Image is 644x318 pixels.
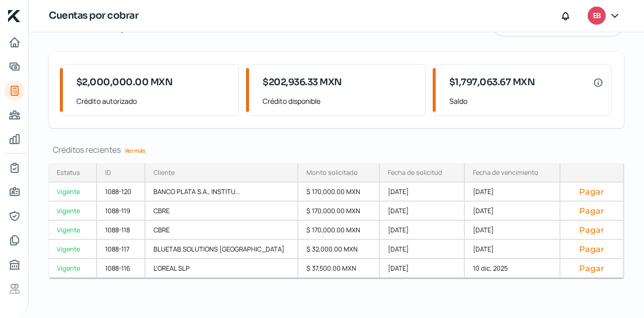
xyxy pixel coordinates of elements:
[97,182,145,202] div: 1088-120
[5,182,25,202] a: Información general
[5,255,25,275] a: Buró de crédito
[298,182,380,202] div: $ 170,000.00 MXN
[121,143,149,158] a: Ver más
[380,202,464,221] div: [DATE]
[263,95,417,107] span: Crédito disponible
[49,9,138,23] h1: Cuentas por cobrar
[380,240,464,259] div: [DATE]
[97,259,145,278] div: 1088-116
[145,259,298,278] div: L'OREAL SLP
[380,182,464,202] div: [DATE]
[49,144,624,155] div: Créditos recientes
[298,221,380,240] div: $ 170,000.00 MXN
[593,10,601,22] span: EB
[5,56,25,77] a: Adelantar facturas
[49,259,97,278] a: Vigente
[380,259,464,278] div: [DATE]
[76,95,230,107] span: Crédito autorizado
[5,230,25,250] a: Documentos
[449,76,535,89] span: $1,797,063.67 MXN
[263,76,342,89] span: $202,936.33 MXN
[5,206,25,226] a: Representantes
[49,240,97,259] a: Vigente
[465,182,560,202] div: [DATE]
[298,202,380,221] div: $ 170,000.00 MXN
[465,240,560,259] div: [DATE]
[5,81,25,101] a: Tus créditos
[49,182,97,202] a: Vigente
[153,168,175,177] div: Cliente
[145,240,298,259] div: BLUETAB SOLUTIONS [GEOGRAPHIC_DATA]
[306,168,358,177] div: Monto solicitado
[380,221,464,240] div: [DATE]
[473,168,538,177] div: Fecha de vencimiento
[569,186,615,197] button: Pagar
[5,158,25,178] a: Mi contrato
[449,95,603,107] span: Saldo
[105,168,111,177] div: ID
[569,225,615,235] button: Pagar
[49,221,97,240] a: Vigente
[145,202,298,221] div: CBRE
[49,202,97,221] a: Vigente
[465,259,560,278] div: 10 dic, 2025
[388,168,442,177] div: Fecha de solicitud
[465,202,560,221] div: [DATE]
[465,221,560,240] div: [DATE]
[97,240,145,259] div: 1088-117
[5,129,25,149] a: Mis finanzas
[298,240,380,259] div: $ 32,000.00 MXN
[569,244,615,254] button: Pagar
[76,76,173,89] span: $2,000,000.00 MXN
[569,263,615,273] button: Pagar
[5,105,25,125] a: Pago a proveedores
[57,168,80,177] div: Estatus
[5,279,25,299] a: Referencias
[97,221,145,240] div: 1088-118
[298,259,380,278] div: $ 37,500.00 MXN
[145,182,298,202] div: BANCO PLATA S.A., INSTITU...
[569,206,615,216] button: Pagar
[145,221,298,240] div: CBRE
[97,202,145,221] div: 1088-119
[5,32,25,52] a: Inicio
